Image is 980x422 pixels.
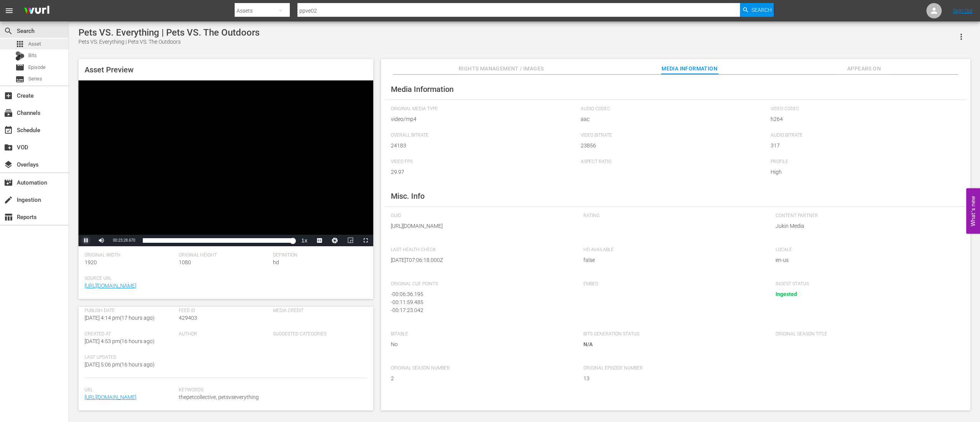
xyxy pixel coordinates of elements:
span: Reports [4,213,13,222]
span: 1080 [179,259,191,265]
span: Last Updated [85,355,175,361]
span: [URL][DOMAIN_NAME] [391,222,572,230]
span: Episode [15,63,24,72]
span: Overlays [4,160,13,169]
span: Schedule [4,126,13,135]
span: 2 [391,375,572,383]
span: Media Credit [273,308,363,314]
span: HD Available [583,247,764,253]
button: Jump To Time [327,235,343,246]
span: Url [85,387,175,393]
span: Last Health Check [391,247,572,253]
span: Original Episode Number [583,365,764,371]
a: Sign Out [953,8,973,14]
span: Audio Codec [581,106,767,112]
span: Series [28,75,42,83]
div: Progress Bar [143,238,293,243]
span: Search [4,26,13,36]
span: hd [273,259,279,265]
div: Video Player [78,80,373,246]
span: Misc. Info [391,191,425,201]
span: Ingested [776,291,797,297]
span: Original Height [179,252,269,258]
span: menu [5,6,14,15]
span: Keywords [179,387,363,393]
button: Playback Rate [297,235,312,246]
span: High [771,168,957,176]
span: Video FPS [391,159,577,165]
span: Original Media Type [391,106,577,112]
a: [URL][DOMAIN_NAME] [85,283,136,289]
span: Channels [4,108,13,118]
span: Original Width [85,252,175,258]
button: Pause [78,235,94,246]
button: Open Feedback Widget [966,188,980,234]
span: video/mp4 [391,115,577,123]
span: Definition [273,252,363,258]
button: Search [740,3,774,17]
span: Create [4,91,13,100]
span: Content Partner [776,213,957,219]
span: Video Codec [771,106,957,112]
span: Audio Bitrate [771,132,957,139]
div: Pets VS. Everything | Pets VS. The Outdoors [78,38,260,46]
span: thepetcollective, petsvseverything [179,393,363,401]
span: Bits Generation Status [583,331,764,337]
span: Created At [85,331,175,337]
div: Pets VS. Everything | Pets VS. The Outdoors [78,27,260,38]
span: Video Bitrate [581,132,767,139]
span: Appears On [835,64,893,74]
span: 23856 [581,142,767,150]
span: Publish Date [85,308,175,314]
span: Media Information [661,64,718,74]
span: Bitable [391,331,572,337]
span: Jukin Media [776,222,957,230]
span: 24183 [391,142,577,150]
span: Ingest Status [776,281,957,287]
span: 429403 [179,315,197,321]
span: N/A [583,341,593,347]
span: Asset Preview [85,65,134,74]
span: Episode [28,64,46,71]
span: Original Season Title [776,331,957,337]
span: [DATE] 4:14 pm ( 17 hours ago ) [85,315,155,321]
span: 1920 [85,259,97,265]
span: Suggested Categories [273,331,363,337]
span: Source Url [85,276,363,282]
span: Profile [771,159,957,165]
span: Search [751,3,772,17]
img: ans4CAIJ8jUAAAAAAAAAAAAAAAAAAAAAAAAgQb4GAAAAAAAAAAAAAAAAAAAAAAAAJMjXAAAAAAAAAAAAAAAAAAAAAAAAgAT5G... [18,2,55,20]
a: [URL][DOMAIN_NAME] [85,394,136,400]
button: Fullscreen [358,235,373,246]
div: - 00:11:59.485 [391,298,568,306]
span: GUID [391,213,572,219]
span: Rating [583,213,764,219]
span: Series [15,75,24,84]
span: Asset [28,40,41,48]
button: Captions [312,235,327,246]
div: - 00:06:36.195 [391,290,568,298]
span: en-us [776,256,957,264]
span: Rights Management / Images [459,64,544,74]
button: Mute [94,235,109,246]
span: Asset [15,39,24,49]
span: [DATE] 4:53 pm ( 16 hours ago ) [85,338,155,344]
span: [DATE]T07:06:18.000Z [391,256,572,264]
span: No [391,340,572,348]
span: Original Season Number [391,365,572,371]
span: 13 [583,375,764,383]
span: Locale [776,247,957,253]
span: Embed [583,281,764,287]
span: Media Information [391,85,454,94]
span: Overall Bitrate [391,132,577,139]
span: 00:23:28.670 [113,238,135,242]
span: Author [179,331,269,337]
button: Picture-in-Picture [343,235,358,246]
span: false [583,256,764,264]
div: Bits [15,51,24,61]
span: VOD [4,143,13,152]
span: h264 [771,115,957,123]
span: Bits [28,52,37,59]
span: Original Cue Points [391,281,572,287]
div: - 00:17:23.042 [391,306,568,314]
